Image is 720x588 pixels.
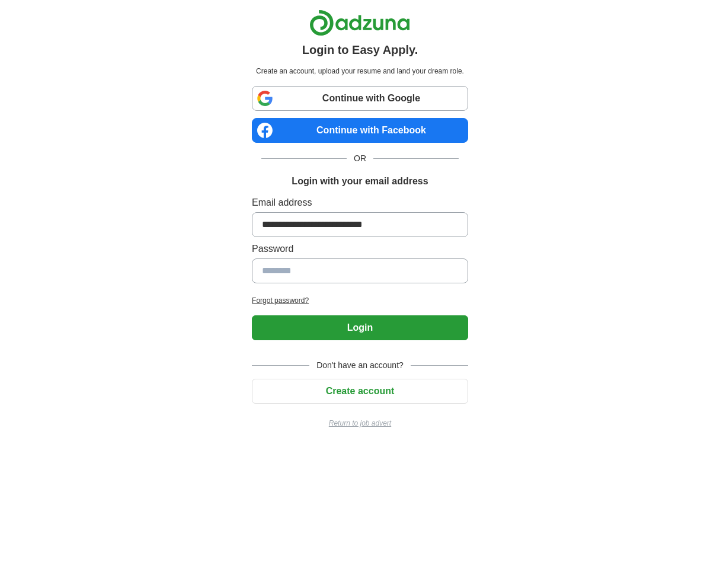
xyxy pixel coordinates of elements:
[252,196,468,210] label: Email address
[252,118,468,143] a: Continue with Facebook
[252,295,468,306] a: Forgot password?
[309,9,410,36] img: Adzuna logo
[302,41,418,59] h1: Login to Easy Apply.
[254,66,466,76] p: Create an account, upload your resume and land your dream role.
[252,386,468,396] a: Create account
[252,242,468,256] label: Password
[252,315,468,340] button: Login
[292,174,428,188] h1: Login with your email address
[252,86,468,111] a: Continue with Google
[252,379,468,404] button: Create account
[309,359,411,372] span: Don't have an account?
[347,152,373,165] span: OR
[252,418,468,429] a: Return to job advert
